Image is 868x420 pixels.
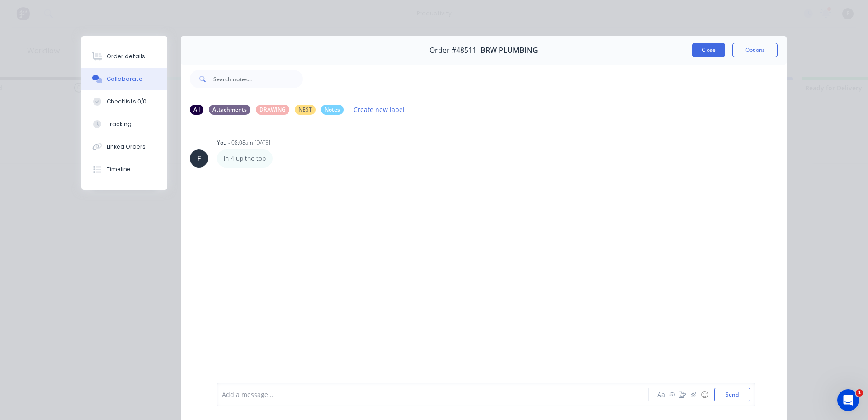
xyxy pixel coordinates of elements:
[81,158,167,181] button: Timeline
[107,120,132,128] div: Tracking
[856,389,863,397] span: 1
[107,52,145,61] div: Order details
[107,98,146,106] div: Checklists 0/0
[107,165,131,173] div: Timeline
[699,389,710,400] button: ☺
[321,105,344,115] div: Notes
[209,105,250,115] div: Attachments
[481,46,538,55] span: BRW PLUMBING
[349,103,410,116] button: Create new label
[656,389,666,400] button: Aa
[295,105,316,115] div: NEST
[228,139,270,147] div: - 08:08am [DATE]
[732,43,778,57] button: Options
[224,154,266,163] p: in 4 up the top
[81,90,167,113] button: Checklists 0/0
[81,135,167,158] button: Linked Orders
[107,75,142,83] div: Collaborate
[107,143,146,151] div: Linked Orders
[256,105,289,115] div: DRAWING
[213,70,303,88] input: Search notes...
[692,43,725,57] button: Close
[81,45,167,68] button: Order details
[217,139,226,147] div: You
[666,389,677,400] button: @
[837,389,859,411] iframe: Intercom live chat
[197,153,201,164] div: F
[714,388,750,401] button: Send
[429,46,481,55] span: Order #48511 -
[190,105,203,115] div: All
[81,113,167,135] button: Tracking
[81,68,167,90] button: Collaborate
